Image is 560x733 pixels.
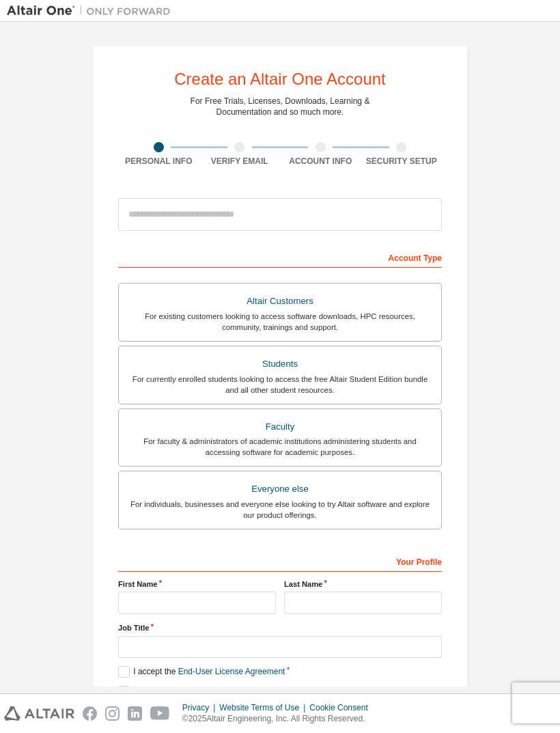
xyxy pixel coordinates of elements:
[118,666,285,678] label: I accept the
[118,246,442,268] div: Account Type
[127,480,433,499] div: Everyone else
[127,499,433,521] div: For individuals, businesses and everyone else looking to try Altair software and explore our prod...
[182,713,376,725] p: © 2025 Altair Engineering, Inc. All Rights Reserved.
[280,156,361,167] div: Account Info
[118,622,442,633] label: Job Title
[127,374,433,396] div: For currently enrolled students looking to access the free Altair Student Edition bundle and all ...
[191,96,370,117] div: For Free Trials, Licenses, Downloads, Learning & Documentation and so much more.
[128,706,142,721] img: linkedin.svg
[178,667,285,676] a: End-User License Agreement
[199,156,281,167] div: Verify Email
[127,311,433,333] div: For existing customers looking to access software downloads, HPC resources, community, trainings ...
[309,702,376,713] div: Cookie Consent
[127,417,433,437] div: Faculty
[127,355,433,374] div: Students
[83,706,97,721] img: facebook.svg
[361,156,443,167] div: Security Setup
[127,292,433,311] div: Altair Customers
[118,156,199,167] div: Personal Info
[118,550,442,572] div: Your Profile
[4,706,74,721] img: altair_logo.svg
[118,579,276,590] label: First Name
[174,71,386,87] div: Create an Altair One Account
[150,706,170,721] img: youtube.svg
[284,579,442,590] label: Last Name
[127,436,433,458] div: For faculty & administrators of academic institutions administering students and accessing softwa...
[219,702,309,713] div: Website Terms of Use
[118,686,315,697] label: I would like to receive marketing emails from Altair
[182,702,219,713] div: Privacy
[7,4,178,18] img: Altair One
[105,706,120,721] img: instagram.svg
